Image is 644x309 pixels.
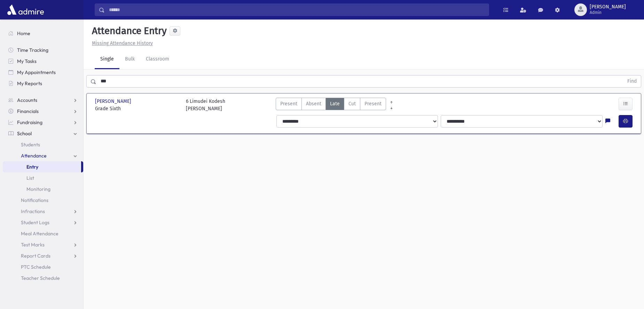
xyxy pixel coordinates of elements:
[3,228,83,239] a: Meal Attendance
[119,50,140,69] a: Bulk
[21,275,60,281] span: Teacher Schedule
[105,3,489,16] input: Search
[3,206,83,217] a: Infractions
[3,172,83,184] a: List
[590,4,626,10] span: [PERSON_NAME]
[21,197,48,203] span: Notifications
[21,153,47,159] span: Attendance
[17,47,48,53] span: Time Tracking
[3,195,83,206] a: Notifications
[3,217,83,228] a: Student Logs
[3,44,83,56] a: Time Tracking
[21,141,40,148] span: Students
[3,95,83,106] a: Accounts
[95,105,179,112] span: Grade Sixth
[17,130,32,137] span: School
[3,128,83,139] a: School
[306,100,321,107] span: Absent
[89,40,153,46] a: Missing Attendance History
[17,58,37,64] span: My Tasks
[276,98,386,112] div: AttTypes
[186,98,225,112] div: 6 Limudei Kodesh [PERSON_NAME]
[140,50,175,69] a: Classroom
[3,56,83,67] a: My Tasks
[3,161,81,172] a: Entry
[26,175,34,181] span: List
[3,139,83,150] a: Students
[95,50,119,69] a: Single
[348,100,356,107] span: Cut
[3,273,83,284] a: Teacher Schedule
[89,25,167,37] h5: Attendance Entry
[364,100,382,107] span: Present
[6,3,46,17] img: AdmirePro
[3,78,83,89] a: My Reports
[3,261,83,273] a: PTC Schedule
[21,219,49,226] span: Student Logs
[623,75,641,87] button: Find
[3,184,83,195] a: Monitoring
[3,106,83,117] a: Financials
[21,253,50,259] span: Report Cards
[21,264,51,270] span: PTC Schedule
[17,80,42,87] span: My Reports
[17,119,42,125] span: Fundraising
[95,98,133,105] span: [PERSON_NAME]
[3,28,83,39] a: Home
[17,97,37,103] span: Accounts
[21,230,58,237] span: Meal Attendance
[3,150,83,161] a: Attendance
[17,108,39,114] span: Financials
[590,10,626,15] span: Admin
[17,30,30,36] span: Home
[26,164,38,170] span: Entry
[3,250,83,261] a: Report Cards
[17,69,56,75] span: My Appointments
[26,186,50,192] span: Monitoring
[3,117,83,128] a: Fundraising
[21,242,45,248] span: Test Marks
[21,208,45,214] span: Infractions
[330,100,340,107] span: Late
[3,239,83,250] a: Test Marks
[3,67,83,78] a: My Appointments
[280,100,297,107] span: Present
[92,40,153,46] u: Missing Attendance History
